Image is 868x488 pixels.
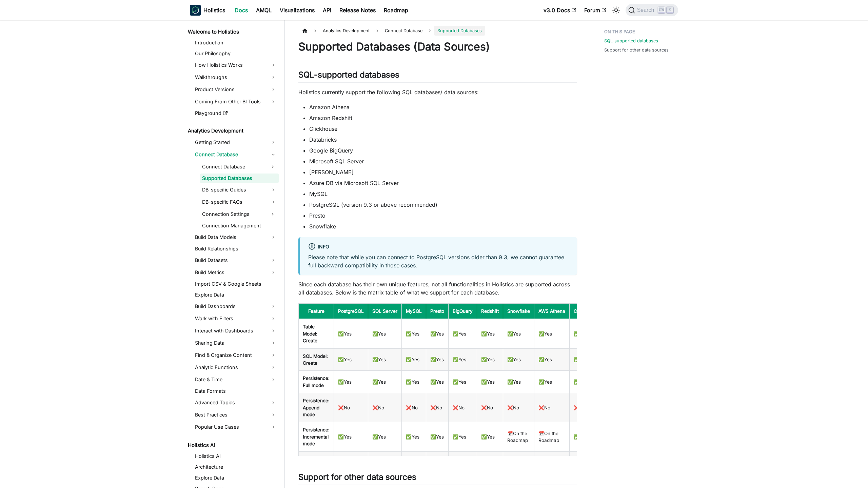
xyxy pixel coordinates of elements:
a: Getting Started [193,137,279,148]
a: Analytics Development [186,126,279,136]
td: ✅Yes [449,371,477,393]
td: ✅Yes [426,348,449,371]
li: MySQL [309,190,577,198]
th: Presto [426,304,449,319]
td: ❌No [334,393,368,422]
a: DB-specific Guides [200,184,279,195]
th: MySQL [402,304,426,319]
td: ✅Yes [426,451,449,481]
td: ✅Yes [402,451,426,481]
p: Since each database has their own unique features, not all functionalities in Holistics are suppo... [298,280,577,297]
a: Holistics AI [186,441,279,450]
li: Presto [309,211,577,220]
a: Walkthroughs [193,72,279,83]
nav: Breadcrumbs [298,26,577,36]
a: Welcome to Holistics [186,27,279,37]
li: [PERSON_NAME] [309,168,577,176]
a: Visualizations [276,5,319,16]
a: Popular Use Cases [193,422,279,432]
th: Redshift [477,304,503,319]
td: ❌No [426,393,449,422]
td: ✅Yes [503,371,534,393]
a: Import CSV & Google Sheets [193,279,279,289]
td: ✅Yes [449,348,477,371]
td: ✅Yes [503,319,534,348]
td: ✅Yes [426,371,449,393]
td: ✅Yes [334,422,368,451]
td: ✅Yes [426,319,449,348]
a: Date & Time [193,374,279,385]
a: Coming From Other BI Tools [193,96,279,107]
span: Analytics Development [319,26,373,36]
a: Analytic Functions [193,362,279,373]
b: Persistence: Full mode [303,375,330,388]
h2: SQL-supported databases [298,70,577,83]
a: Release Notes [335,5,380,16]
a: Product Versions [193,84,279,95]
p: Please note that while you can connect to PostgreSQL versions older than 9.3, we cannot guarantee... [308,253,569,269]
td: ✅Yes [402,319,426,348]
a: Holistics AI [193,451,279,461]
a: API [319,5,335,16]
td: ❌No [503,393,534,422]
li: Snowflake [309,222,577,230]
a: Introduction [193,38,279,47]
td: ✅Yes [570,371,602,393]
a: Forum [580,5,610,16]
li: PostgreSQL (version 9.3 or above recommended) [309,201,577,209]
td: ❌No [477,393,503,422]
th: PostgreSQL [334,304,368,319]
a: HolisticsHolistics [190,5,225,16]
a: How Holistics Works [193,60,279,70]
a: Connect Database [200,161,267,172]
a: Find & Organize Content [193,350,279,361]
a: Connection Settings [200,209,267,220]
td: ❌No [402,393,426,422]
td: ✅Yes [402,371,426,393]
a: Home page [298,26,311,36]
th: BigQuery [449,304,477,319]
b: Holistics [203,6,225,14]
td: ✅Yes [368,348,402,371]
td: ✅Yes [477,451,503,481]
p: Holistics currently support the following SQL databases/ data sources: [298,88,577,96]
td: ✅Yes [534,348,570,371]
td: ✅Yes [449,422,477,451]
b: Persistence: Incremental mode [303,427,330,446]
li: Azure DB via Microsoft SQL Server [309,179,577,187]
a: Advanced Topics [193,397,279,408]
a: Support for other data sources [604,47,669,53]
li: Amazon Redshift [309,114,577,122]
td: ✅Yes [402,422,426,451]
td: ✅Yes [334,451,368,481]
a: Our Philosophy [193,49,279,58]
li: Microsoft SQL Server [309,157,577,165]
a: Interact with Dashboards [193,325,279,336]
td: ✅Yes [368,319,402,348]
td: ❌No [368,393,402,422]
a: Architecture [193,462,279,472]
a: Supported Databases [200,174,279,183]
td: ✅Yes [570,422,602,451]
h1: Supported Databases (Data Sources) [298,40,577,54]
a: Best Practices [193,409,279,420]
td: ✅Yes [334,319,368,348]
a: Build Relationships [193,244,279,253]
span: Supported Databases [434,26,485,36]
td: ✅Yes [477,422,503,451]
td: ✅Yes [570,319,602,348]
a: Build Data Models [193,232,279,243]
button: Search (Ctrl+K) [626,4,678,16]
td: ✅Yes [334,371,368,393]
b: Table Model: Create [303,324,317,343]
td: 📅On the Roadmap [503,451,534,481]
li: Google BigQuery [309,146,577,155]
td: ✅Yes [449,319,477,348]
h2: Support for other data sources [298,472,577,485]
td: ❌No [570,393,602,422]
a: Connect Database [193,149,279,160]
a: AMQL [252,5,276,16]
a: Explore Data [193,473,279,483]
span: Connect Database [381,26,426,36]
button: Expand sidebar category 'Connect Database' [267,161,279,172]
